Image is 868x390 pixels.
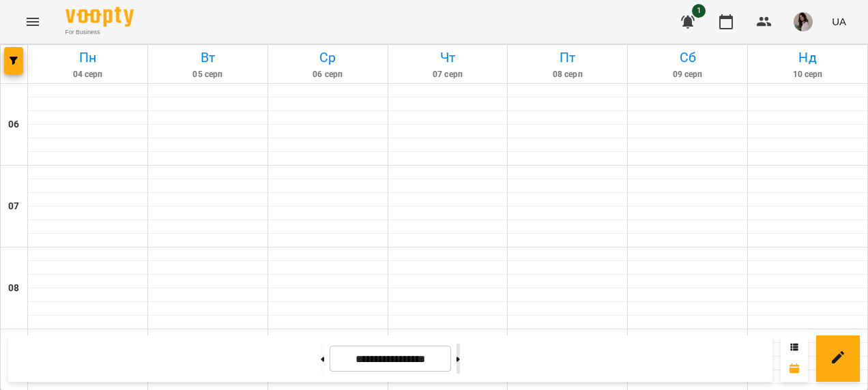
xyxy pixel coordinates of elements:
h6: Ср [270,47,386,68]
h6: Вт [150,47,265,68]
h6: 10 серп [750,68,865,81]
img: 82d3f4ff1b0b4959385542c560a1d68f.jpg [794,12,813,31]
h6: Пн [30,47,145,68]
h6: 04 серп [30,68,145,81]
h6: 09 серп [630,68,745,81]
span: 1 [692,4,706,18]
h6: Чт [390,47,506,68]
h6: 06 [8,117,19,132]
h6: 07 серп [390,68,506,81]
h6: 07 [8,199,19,214]
img: Voopty Logo [66,7,134,27]
span: For Business [66,28,134,37]
button: Menu [16,5,49,38]
span: UA [832,14,846,29]
h6: 08 [8,281,19,296]
h6: Пт [510,47,625,68]
h6: 06 серп [270,68,386,81]
h6: Нд [750,47,865,68]
h6: 05 серп [150,68,265,81]
h6: Сб [630,47,745,68]
button: UA [826,9,852,34]
h6: 08 серп [510,68,625,81]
